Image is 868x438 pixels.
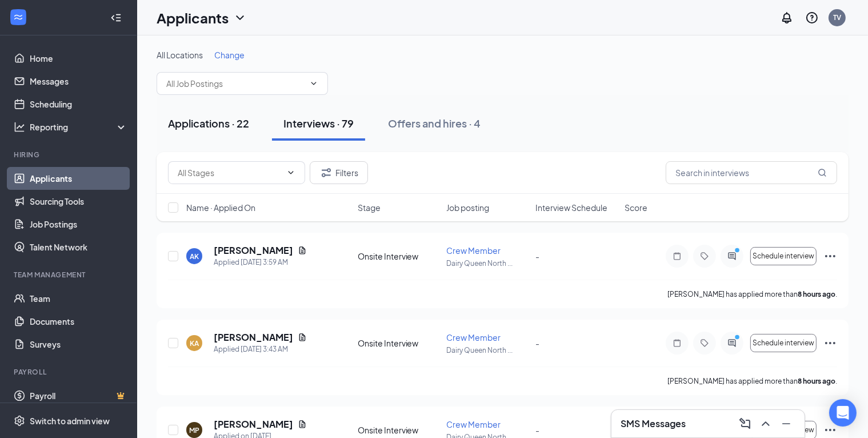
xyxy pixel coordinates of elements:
div: Hiring [14,150,125,160]
svg: Filter [319,166,333,180]
svg: Ellipses [823,249,837,263]
div: AK [190,252,199,261]
div: Offers and hires · 4 [388,116,481,130]
div: Applications · 22 [168,116,249,130]
div: Switch to admin view [30,415,110,427]
button: Schedule interview [750,247,817,265]
a: Scheduling [30,93,127,116]
b: 8 hours ago [798,377,835,385]
span: - [535,338,539,348]
svg: ComposeMessage [738,417,752,431]
span: Job posting [446,202,489,213]
div: Team Management [14,270,125,280]
button: Minimize [777,415,795,433]
div: TV [833,13,841,22]
p: [PERSON_NAME] has applied more than . [667,376,837,386]
h3: SMS Messages [621,417,686,430]
svg: ChevronDown [286,168,295,177]
button: ComposeMessage [736,415,754,433]
svg: ChevronDown [309,79,318,88]
span: Stage [358,202,381,213]
a: Job Postings [30,213,127,236]
a: Team [30,287,127,310]
span: - [535,425,539,435]
p: [PERSON_NAME] has applied more than . [667,289,837,299]
span: Schedule interview [753,339,814,347]
svg: Ellipses [823,423,837,437]
a: Sourcing Tools [30,190,127,213]
span: - [535,251,539,261]
a: Surveys [30,333,127,356]
input: All Job Postings [166,77,305,90]
a: Home [30,47,127,70]
div: Open Intercom Messenger [829,399,857,427]
svg: Analysis [14,121,25,133]
a: Applicants [30,167,127,190]
div: Onsite Interview [358,337,440,349]
svg: Tag [698,339,711,348]
div: Reporting [30,121,128,133]
svg: ChevronDown [233,11,247,25]
svg: Document [298,420,307,429]
span: Change [214,50,245,60]
svg: ActiveChat [725,252,739,261]
svg: Collapse [110,12,122,23]
span: Crew Member [446,332,501,343]
svg: ChevronUp [759,417,773,431]
span: Name · Applied On [186,202,255,213]
svg: PrimaryDot [732,247,746,256]
svg: PrimaryDot [732,334,746,343]
svg: ActiveChat [725,339,739,348]
svg: Tag [698,252,711,261]
svg: Note [670,252,684,261]
span: Crew Member [446,419,501,429]
p: Dairy Queen North ... [446,258,529,268]
span: Crew Member [446,245,501,256]
h5: [PERSON_NAME] [214,418,293,431]
div: Applied [DATE] 3:59 AM [214,257,307,268]
input: All Stages [178,166,282,179]
svg: QuestionInfo [805,11,819,25]
div: KA [190,339,199,348]
div: MP [189,425,199,435]
a: PayrollCrown [30,384,127,407]
h5: [PERSON_NAME] [214,331,293,344]
h5: [PERSON_NAME] [214,244,293,257]
svg: WorkstreamLogo [13,11,24,23]
div: Onsite Interview [358,250,440,262]
b: 8 hours ago [798,290,835,298]
div: Interviews · 79 [283,116,354,130]
span: Interview Schedule [535,202,607,213]
svg: Minimize [779,417,793,431]
svg: Ellipses [823,336,837,350]
svg: Document [298,246,307,255]
svg: Notifications [780,11,794,25]
button: Filter Filters [310,161,368,184]
svg: Settings [14,415,25,427]
svg: Note [670,339,684,348]
span: Score [625,202,647,213]
input: Search in interviews [666,161,837,184]
button: Schedule interview [750,334,817,352]
div: Payroll [14,367,125,377]
span: Schedule interview [753,252,814,260]
a: Documents [30,310,127,333]
div: Applied [DATE] 3:43 AM [214,344,307,355]
a: Messages [30,70,127,93]
p: Dairy Queen North ... [446,345,529,355]
svg: MagnifyingGlass [818,168,827,177]
svg: Document [298,333,307,342]
a: Talent Network [30,236,127,258]
h1: Applicants [157,8,229,27]
div: Onsite Interview [358,424,440,436]
span: All Locations [157,50,203,60]
button: ChevronUp [757,415,775,433]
